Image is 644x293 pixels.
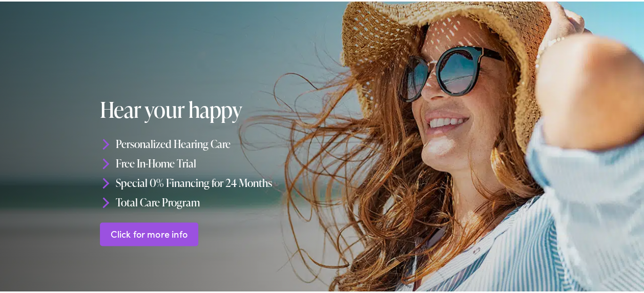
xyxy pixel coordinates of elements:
li: Free In-Home Trial [100,152,325,172]
a: Click for more info [100,221,199,245]
h1: Hear your happy [100,96,325,120]
li: Special 0% Financing for 24 Months [100,172,325,191]
li: Total Care Program [100,191,325,211]
li: Personalized Hearing Care [100,133,325,152]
